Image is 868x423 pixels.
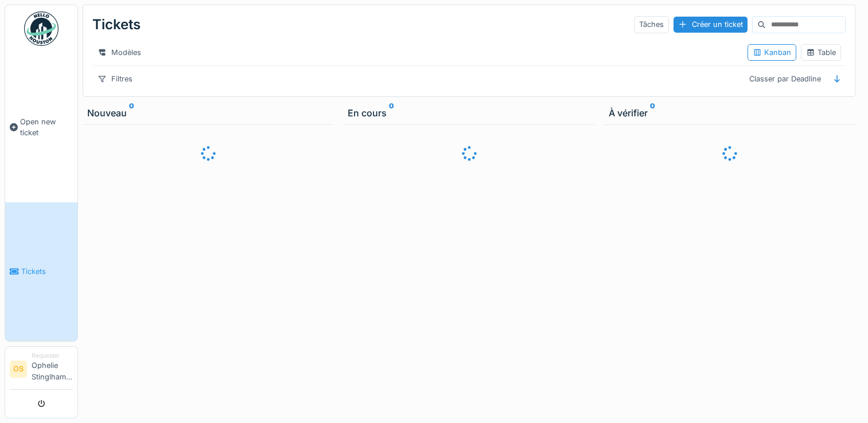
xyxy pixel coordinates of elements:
sup: 0 [650,106,655,120]
a: OS RequesterOphelie Stinglhamber [10,351,73,390]
div: Filtres [92,70,138,87]
div: Kanban [753,47,791,58]
a: Open new ticket [5,52,77,202]
div: Modèles [92,44,146,61]
div: Table [806,47,836,58]
div: Requester [32,351,73,360]
sup: 0 [129,106,134,120]
div: En cours [348,106,590,120]
span: Open new ticket [20,116,73,138]
a: Tickets [5,202,77,341]
div: Classer par Deadline [744,70,826,87]
img: Badge_color-CXgf-gQk.svg [24,11,59,46]
span: Tickets [21,266,73,277]
div: Tickets [92,10,141,40]
li: OS [10,361,27,378]
div: Créer un ticket [674,17,748,32]
li: Ophelie Stinglhamber [32,351,73,387]
sup: 0 [389,106,394,120]
div: Nouveau [87,106,329,120]
div: Tâches [634,16,669,33]
div: À vérifier [609,106,851,120]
